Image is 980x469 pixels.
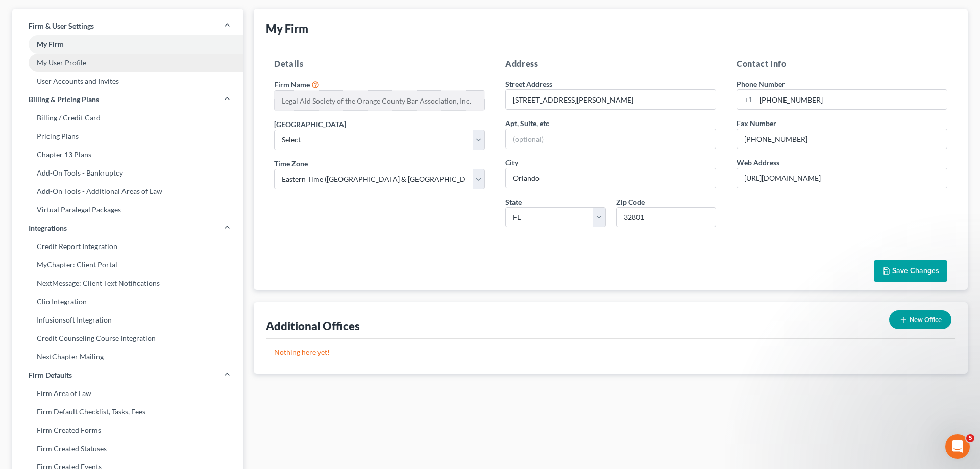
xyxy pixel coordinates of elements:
a: Add-On Tools - Additional Areas of Law [12,182,243,201]
label: Street Address [505,79,552,89]
label: Zip Code [616,196,645,207]
a: Firm Defaults [12,366,243,384]
label: State [505,196,522,207]
a: Credit Counseling Course Integration [12,329,243,348]
a: Firm Area of Law [12,384,243,403]
div: +1 [737,90,756,109]
h5: Contact Info [737,58,947,70]
a: Billing / Credit Card [12,109,243,127]
input: (optional) [506,129,716,149]
a: Firm Default Checklist, Tasks, Fees [12,403,243,421]
input: Enter web address.... [737,168,947,188]
label: City [505,157,518,168]
label: [GEOGRAPHIC_DATA] [274,119,346,130]
a: My Firm [12,35,243,54]
a: MyChapter: Client Portal [12,256,243,274]
label: Apt, Suite, etc [505,118,549,129]
span: Firm Defaults [29,370,72,380]
h5: Details [274,58,485,70]
input: Enter address... [506,90,716,109]
button: New Office [889,310,951,329]
a: Credit Report Integration [12,237,243,256]
a: User Accounts and Invites [12,72,243,90]
a: Clio Integration [12,292,243,311]
a: Infusionsoft Integration [12,311,243,329]
label: Phone Number [737,79,785,89]
div: My Firm [266,21,308,36]
a: Firm & User Settings [12,17,243,35]
input: XXXXX [616,207,717,228]
label: Time Zone [274,158,308,169]
a: Pricing Plans [12,127,243,145]
input: Enter fax... [737,129,947,149]
a: Firm Created Statuses [12,439,243,458]
a: Add-On Tools - Bankruptcy [12,164,243,182]
a: NextChapter Mailing [12,348,243,366]
a: Firm Created Forms [12,421,243,439]
a: Billing & Pricing Plans [12,90,243,109]
input: Enter city... [506,168,716,188]
button: Save Changes [874,260,947,282]
span: Firm Name [274,80,310,89]
a: Virtual Paralegal Packages [12,201,243,219]
span: Firm & User Settings [29,21,94,31]
input: Enter name... [275,91,484,110]
label: Web Address [737,157,779,168]
p: Nothing here yet! [274,347,947,357]
a: My User Profile [12,54,243,72]
h5: Address [505,58,716,70]
input: Enter phone... [756,90,947,109]
iframe: Intercom live chat [945,434,970,459]
label: Fax Number [737,118,776,129]
a: NextMessage: Client Text Notifications [12,274,243,292]
span: 5 [966,434,974,442]
span: Save Changes [892,266,939,275]
a: Chapter 13 Plans [12,145,243,164]
a: Integrations [12,219,243,237]
span: Billing & Pricing Plans [29,94,99,105]
span: Integrations [29,223,67,233]
div: Additional Offices [266,318,360,333]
